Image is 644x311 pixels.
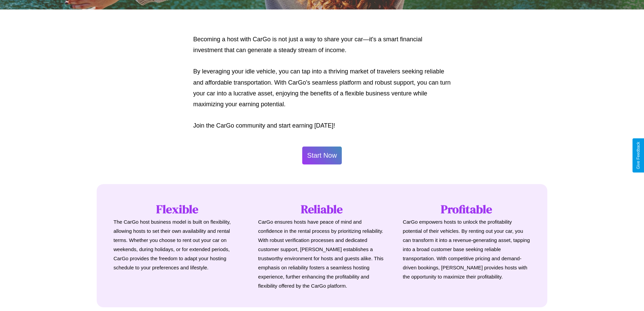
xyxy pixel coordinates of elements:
p: CarGo empowers hosts to unlock the profitability potential of their vehicles. By renting out your... [403,217,530,281]
button: Start Now [302,147,342,164]
h1: Reliable [258,201,386,217]
p: The CarGo host business model is built on flexibility, allowing hosts to set their own availabili... [114,217,241,272]
p: CarGo ensures hosts have peace of mind and confidence in the rental process by prioritizing relia... [258,217,386,290]
h1: Profitable [403,201,530,217]
p: Join the CarGo community and start earning [DATE]! [193,120,451,131]
p: By leveraging your idle vehicle, you can tap into a thriving market of travelers seeking reliable... [193,66,451,110]
div: Give Feedback [636,142,641,169]
h1: Flexible [114,201,241,217]
p: Becoming a host with CarGo is not just a way to share your car—it's a smart financial investment ... [193,34,451,56]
